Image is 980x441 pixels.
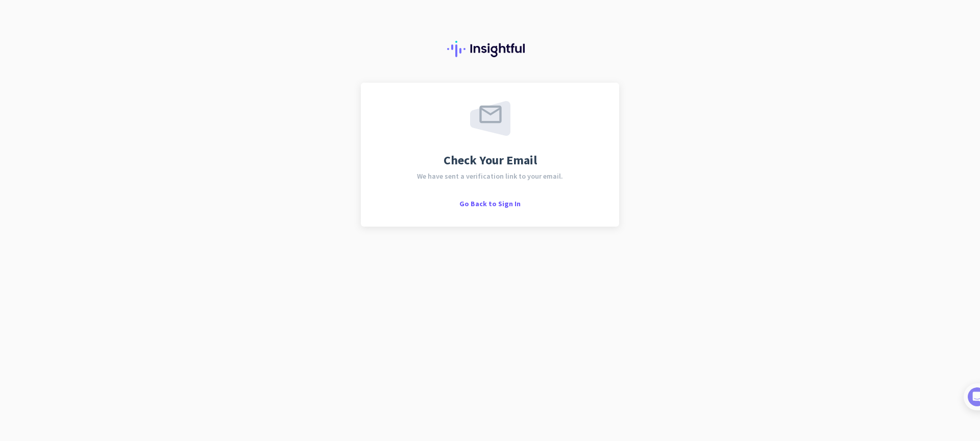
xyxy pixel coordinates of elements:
[417,173,563,180] span: We have sent a verification link to your email.
[470,101,510,136] img: email-sent
[447,41,533,57] img: Insightful
[459,199,521,208] span: Go Back to Sign In
[444,154,537,166] span: Check Your Email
